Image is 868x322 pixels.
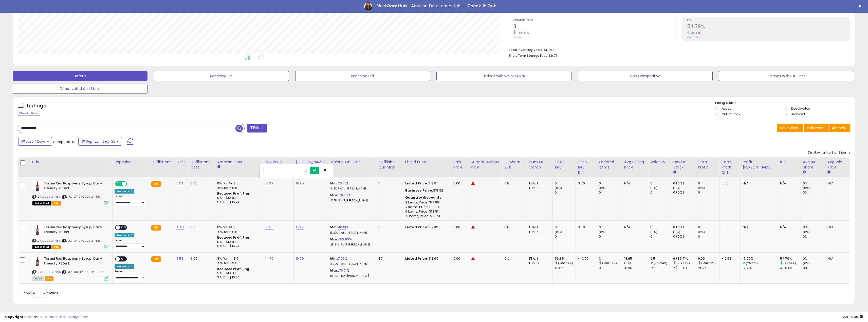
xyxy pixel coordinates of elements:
small: (-66.67%) [602,261,617,265]
small: Avg Win Price. [827,170,830,175]
div: Repricing [115,159,147,165]
div: Amazon AI * [115,264,134,269]
b: Business Price: [405,188,433,193]
div: -12.58 [722,256,736,261]
div: 0.00 [453,256,464,261]
div: % [330,193,372,202]
div: Velocity [650,159,669,165]
a: 7.96 [338,256,345,261]
a: 18.95 [296,181,304,186]
div: N/A [624,225,644,230]
span: All listings that are currently out of stock and unavailable for purchase on Amazon [32,245,51,249]
div: N/A [624,181,644,186]
p: 13.27% Profit [PERSON_NAME] [330,231,372,235]
div: 56.85 [555,256,576,261]
b: Min: [330,256,338,261]
div: Total Rev. [555,159,574,170]
div: Total Rev. Diff. [578,159,594,175]
div: 0 [555,225,576,230]
div: % [330,256,372,266]
small: (0%) [599,230,606,234]
div: 0 (0%) [673,225,696,230]
div: FBM: 2 [529,261,549,266]
div: 3 [599,256,622,261]
small: (0%) [624,261,631,265]
small: Prev: 43.54% [687,36,701,39]
div: Close [858,5,863,8]
div: FBA: 1 [529,225,549,230]
h5: Listings [27,102,46,109]
small: (0%) [650,230,657,234]
div: 6.05 [190,256,211,261]
div: N/A [743,181,774,186]
div: 15% for > $15 [217,230,259,234]
div: 0 [650,190,671,195]
div: -113.70 [578,256,593,261]
div: $17.99 [405,225,447,230]
small: (25.84%) [783,261,796,265]
small: Amazon Fees. [217,165,220,169]
div: 0 [650,181,671,186]
a: 13.56 [265,225,273,230]
img: Profile image for Georgie [364,2,372,10]
button: Deactivated & In Stock [13,84,147,94]
div: FBA: 1 [529,256,549,261]
img: 316Y7AVH-RL._SL40_.jpg [32,256,43,267]
p: 25.63% Profit [PERSON_NAME] [330,243,372,247]
div: 0 (0%) [673,181,696,186]
button: Repricing On [154,71,289,81]
a: 102.90 [339,237,349,242]
div: FBM: 2 [529,186,549,190]
div: 0% [504,256,523,261]
div: N/A [780,225,797,230]
div: 0% [803,266,825,270]
div: 0 [698,181,719,186]
div: 18.95 [624,256,648,261]
div: ASIN: [32,256,108,280]
img: 316Y7AVH-RL._SL40_.jpg [32,181,43,191]
small: Avg BB Share. [803,170,806,175]
a: 40.18 [338,225,346,230]
div: 0.00 [722,181,736,186]
div: 301 [378,256,399,261]
div: Days In Stock [673,159,694,170]
small: Days In Stock. [673,170,676,175]
label: Active [722,106,731,111]
div: $18.92 [405,188,447,193]
th: The percentage added to the cost of goods (COGS) that forms the calculator for Min & Max prices. [328,157,376,177]
div: 0 [650,234,671,239]
div: 0 [378,225,399,230]
div: Min Price [265,159,291,165]
small: Prev: 9 [513,36,521,39]
b: Quantity discounts [405,195,442,200]
label: Archived [791,112,805,116]
small: FBA [151,181,161,187]
div: 0% [803,225,825,230]
div: Preset: [115,195,145,206]
div: N/A [743,225,774,230]
div: % [330,181,372,191]
div: 9 [599,266,622,270]
b: Short Term Storage Fees: [509,53,548,58]
div: 0.00 [453,225,464,230]
a: 20.61 [338,181,346,186]
button: Non Competitive [578,71,713,81]
a: Privacy Policy [66,314,88,319]
div: $10 - $10.83 [217,240,259,244]
a: 70.71 [339,268,347,273]
b: Reduced Prof. Rng. [217,235,250,240]
button: Listings without Min/Max [436,71,571,81]
div: 0% [803,234,825,239]
div: 0.00 [453,181,464,186]
div: Total Profit [698,159,717,170]
div: Avg Selling Price [624,159,646,170]
button: Last 7 Days [18,137,52,146]
div: Cost [176,159,186,165]
div: 15% for > $15 [217,261,259,266]
b: Torani Red Raspberry Syrup, Dairy Friendly 750mL [44,256,105,267]
div: 0% [803,181,825,186]
h2: 54.79% [687,24,850,30]
b: Listed Price: [405,256,428,261]
a: 17.99 [296,225,304,230]
div: 0 [599,234,622,239]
